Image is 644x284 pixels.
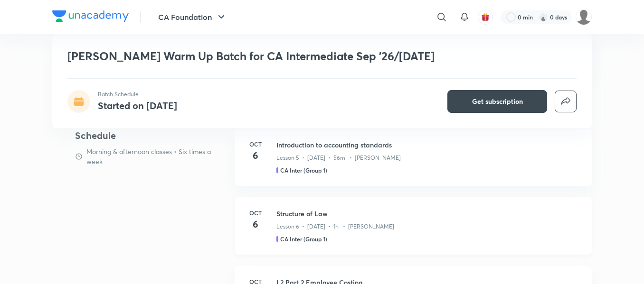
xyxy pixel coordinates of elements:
h3: Structure of Law [276,209,580,219]
a: Oct6Structure of LawLesson 6 • [DATE] • 1h • [PERSON_NAME]CA Inter (Group 1) [235,197,592,266]
img: Company Logo [52,10,129,22]
a: Oct6Introduction to accounting standardsLesson 5 • [DATE] • 56m • [PERSON_NAME]CA Inter (Group 1) [235,128,592,197]
h5: CA Inter (Group 1) [280,235,327,243]
p: Lesson 6 • [DATE] • 1h • [PERSON_NAME] [276,222,394,231]
a: Company Logo [52,10,129,24]
p: Lesson 5 • [DATE] • 56m • [PERSON_NAME] [276,154,401,162]
button: Get subscription [447,90,547,113]
h1: [PERSON_NAME] Warm Up Batch for CA Intermediate Sep '26/[DATE] [67,49,439,63]
img: avatar [481,13,490,21]
img: streak [539,12,548,22]
h5: CA Inter (Group 1) [280,166,327,174]
h6: Oct [246,140,265,148]
h4: 6 [246,217,265,231]
h3: Introduction to accounting standards [276,140,580,150]
button: avatar [478,9,493,25]
button: CA Foundation [152,8,233,27]
img: Syeda Nayareen [576,9,592,25]
p: Morning & afternoon classes • Six times a week [86,147,227,166]
h4: Started on [DATE] [98,99,177,112]
h6: Oct [246,209,265,217]
p: Batch Schedule [98,90,177,99]
h4: 6 [246,148,265,163]
h4: Schedule [75,128,227,143]
span: Get subscription [472,97,523,106]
